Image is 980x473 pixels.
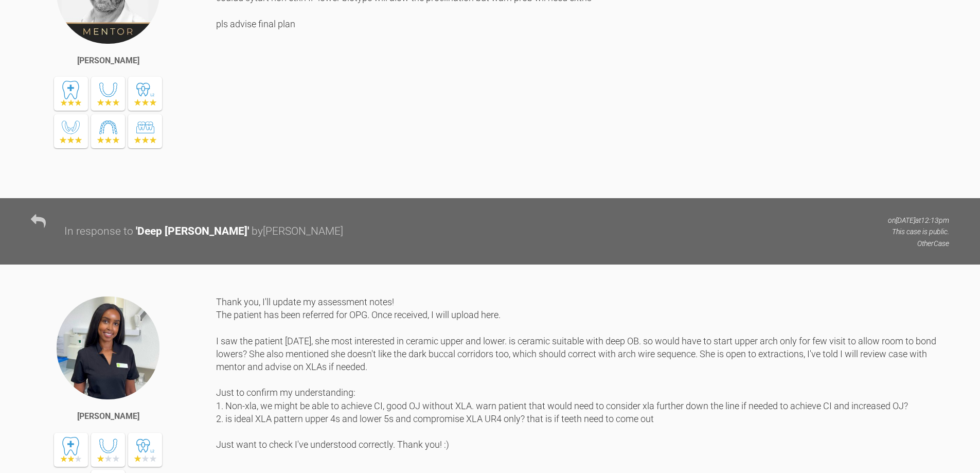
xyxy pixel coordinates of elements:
img: Mariam Samra [56,295,161,400]
p: on [DATE] at 12:13pm [888,215,949,226]
p: This case is public. [888,226,949,237]
div: by [PERSON_NAME] [252,223,343,240]
div: [PERSON_NAME] [77,54,139,67]
div: In response to [64,223,133,240]
div: [PERSON_NAME] [77,410,139,423]
p: Other Case [888,238,949,249]
div: ' Deep [PERSON_NAME] ' [136,223,249,240]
